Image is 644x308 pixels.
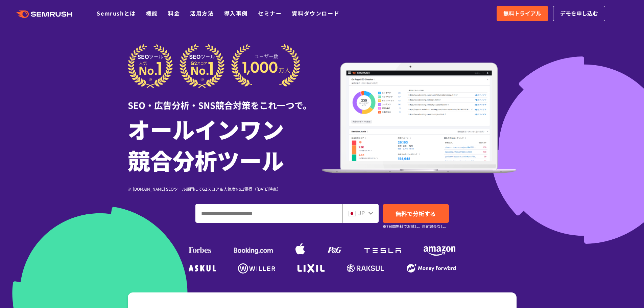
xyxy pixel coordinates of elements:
a: 料金 [168,9,180,17]
a: 導入事例 [224,9,248,17]
a: 機能 [146,9,158,17]
a: デモを申し込む [553,6,605,21]
a: 無料で分析する [383,204,449,223]
input: ドメイン、キーワードまたはURLを入力してください [196,204,342,222]
span: 無料で分析する [396,209,436,218]
small: ※7日間無料でお試し。自動課金なし。 [383,223,448,230]
span: デモを申し込む [560,9,598,18]
a: 活用方法 [190,9,214,17]
span: JP [358,209,365,217]
span: 無料トライアル [503,9,541,18]
a: 資料ダウンロード [292,9,339,17]
a: 無料トライアル [497,6,548,21]
a: セミナー [258,9,282,17]
div: SEO・広告分析・SNS競合対策をこれ一つで。 [128,88,322,112]
a: Semrushとは [97,9,136,17]
div: ※ [DOMAIN_NAME] SEOツール部門にてG2スコア＆人気度No.1獲得（[DATE]時点） [128,186,322,192]
h1: オールインワン 競合分析ツール [128,113,322,175]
